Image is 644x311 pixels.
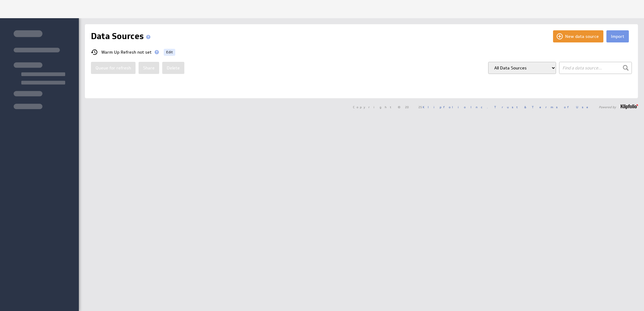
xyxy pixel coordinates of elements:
[599,105,616,109] span: Powered by
[353,105,488,109] span: Copyright © 2025
[91,30,153,42] h1: Data Sources
[423,105,488,109] a: Klipfolio Inc.
[101,50,152,54] span: Warm Up Refresh not set
[559,62,632,74] input: Find a data source...
[14,30,65,109] img: skeleton-sidenav.svg
[553,30,603,42] button: New data source
[162,62,184,74] button: Delete
[494,105,592,109] a: Trust & Terms of Use
[164,49,175,56] button: Edit
[621,104,638,109] img: logo-footer.png
[166,48,173,56] span: Edit
[91,62,136,74] button: Queue for refresh
[606,30,629,42] button: Import
[139,62,159,74] button: Share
